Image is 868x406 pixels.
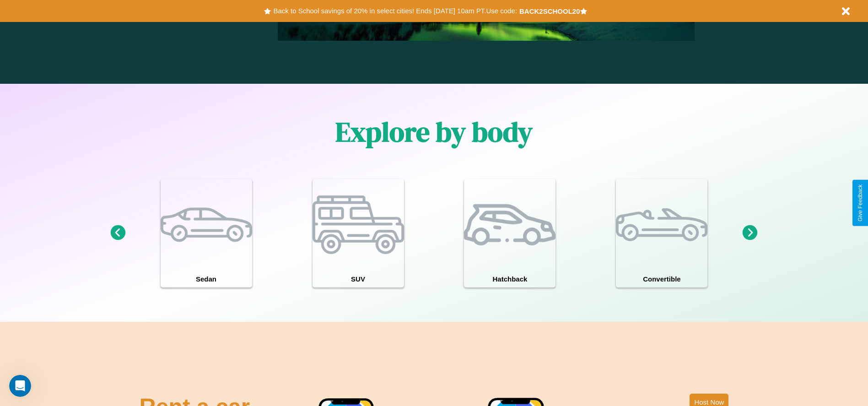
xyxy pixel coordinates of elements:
[313,271,404,287] h4: SUV
[9,375,31,397] iframe: Intercom live chat
[616,271,707,287] h4: Convertible
[161,271,252,287] h4: Sedan
[857,184,863,222] div: Give Feedback
[271,5,519,17] button: Back to School savings of 20% in select cities! Ends [DATE] 10am PT.Use code:
[464,271,555,287] h4: Hatchback
[335,113,533,151] h1: Explore by body
[519,7,580,15] b: BACK2SCHOOL20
